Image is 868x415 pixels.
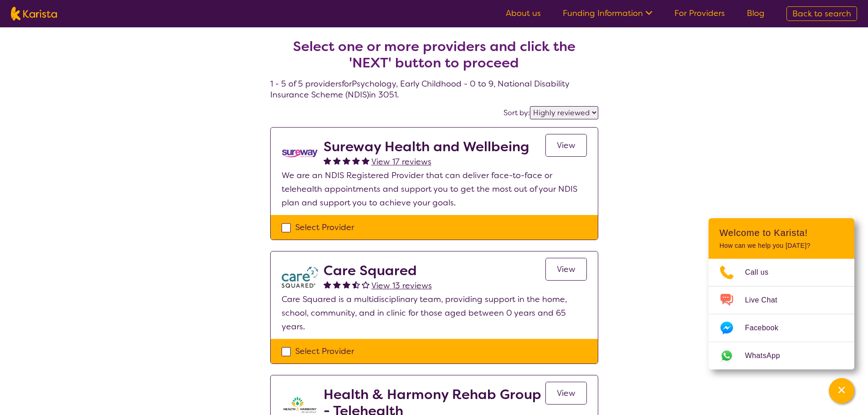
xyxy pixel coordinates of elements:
img: fullstar [343,281,350,288]
p: We are an NDIS Registered Provider that can deliver face-to-face or telehealth appointments and s... [282,169,587,210]
h4: 1 - 5 of 5 providers for Psychology , Early Childhood - 0 to 9 , National Disability Insurance Sc... [270,16,598,100]
a: Funding Information [563,8,652,19]
span: View [557,388,575,399]
span: View [557,264,575,275]
h2: Select one or more providers and click the 'NEXT' button to proceed [281,38,587,71]
a: View [545,382,587,405]
img: fullstar [333,281,341,288]
label: Sort by: [503,108,530,118]
div: Channel Menu [709,218,854,369]
h2: Sureway Health and Wellbeing [324,138,529,155]
a: View [545,134,587,157]
p: How can we help you [DATE]? [719,242,843,250]
img: fullstar [352,157,360,164]
a: For Providers [674,8,725,19]
span: Back to search [792,8,851,19]
img: fullstar [324,157,331,164]
img: Karista logo [11,7,57,20]
a: About us [506,8,541,19]
span: Call us [745,266,780,279]
span: View 13 reviews [371,280,432,291]
img: nedi5p6dj3rboepxmyww.png [282,138,318,169]
ul: Choose channel [709,259,854,369]
span: WhatsApp [745,349,791,363]
span: View 17 reviews [371,156,431,167]
a: Web link opens in a new tab. [709,342,854,369]
span: View [557,140,575,151]
img: watfhvlxxexrmzu5ckj6.png [282,262,318,292]
h2: Welcome to Karista! [719,227,843,238]
a: View [545,258,587,281]
p: Care Squared is a multidisciplinary team, providing support in the home, school, community, and i... [282,292,587,333]
h2: Care Squared [324,262,432,279]
img: emptystar [362,281,370,288]
span: Live Chat [745,293,788,307]
img: fullstar [362,157,370,164]
img: halfstar [352,281,360,288]
a: Back to search [786,6,857,21]
a: Blog [747,8,765,19]
a: View 13 reviews [371,279,432,292]
img: fullstar [343,157,350,164]
span: Facebook [745,321,789,335]
img: fullstar [324,281,331,288]
a: View 17 reviews [371,155,431,169]
button: Channel Menu [829,378,854,404]
img: fullstar [333,157,341,164]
